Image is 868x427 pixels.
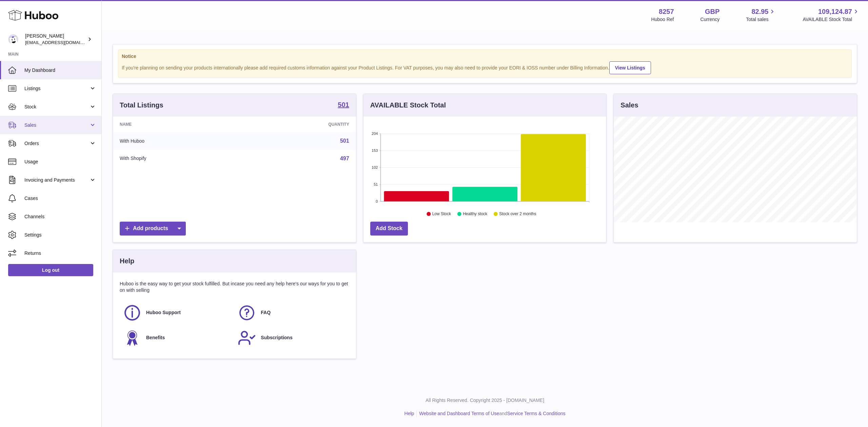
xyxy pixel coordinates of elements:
span: Total sales [746,16,776,23]
h3: Total Listings [120,101,163,110]
span: Returns [24,250,96,257]
span: Subscriptions [261,334,292,341]
th: Name [113,117,244,132]
a: View Listings [609,61,651,74]
a: 501 [338,101,349,109]
span: Usage [24,159,96,165]
td: With Huboo [113,132,244,150]
a: Huboo Support [123,304,231,322]
span: My Dashboard [24,67,96,74]
a: 497 [340,156,349,161]
strong: 8257 [659,7,674,16]
a: 82.95 Total sales [746,7,776,23]
text: Stock over 2 months [499,212,536,217]
strong: 501 [338,101,349,108]
span: Invoicing and Payments [24,177,89,183]
h3: Help [120,257,134,266]
span: 109,124.87 [818,7,852,16]
a: Subscriptions [238,329,346,347]
span: FAQ [261,309,271,316]
span: [EMAIL_ADDRESS][DOMAIN_NAME] [25,40,100,45]
div: Currency [701,16,720,23]
span: 82.95 [751,7,768,16]
div: [PERSON_NAME] [25,33,86,46]
text: 51 [374,182,378,186]
a: Add Stock [370,222,408,236]
a: Help [405,411,414,416]
h3: AVAILABLE Stock Total [370,101,446,110]
strong: Notice [122,53,848,60]
span: Stock [24,104,89,110]
text: 204 [372,131,378,136]
a: 109,124.87 AVAILABLE Stock Total [803,7,860,23]
text: Low Stock [432,212,451,217]
div: Huboo Ref [651,16,674,23]
li: and [417,410,565,417]
text: 153 [372,148,378,152]
a: FAQ [238,304,346,322]
a: 501 [340,138,349,144]
span: Cases [24,195,96,202]
a: Service Terms & Conditions [507,411,566,416]
span: Benefits [146,334,165,341]
span: Settings [24,232,96,238]
span: AVAILABLE Stock Total [803,16,860,23]
span: Channels [24,213,96,220]
h3: Sales [620,101,638,110]
span: Huboo Support [146,309,181,316]
td: With Shopify [113,150,244,167]
span: Sales [24,122,89,128]
text: 0 [376,199,378,203]
span: Listings [24,85,89,92]
a: Benefits [123,329,231,347]
text: Healthy stock [463,212,488,217]
th: Quantity [244,117,356,132]
a: Log out [8,264,93,276]
img: don@skinsgolf.com [8,34,18,44]
text: 102 [372,165,378,169]
strong: GBP [705,7,719,16]
p: Huboo is the easy way to get your stock fulfilled. But incase you need any help here's our ways f... [120,281,349,293]
div: If you're planning on sending your products internationally please add required customs informati... [122,60,848,74]
a: Add products [120,222,186,236]
p: All Rights Reserved. Copyright 2025 - [DOMAIN_NAME] [107,397,863,404]
span: Orders [24,140,89,147]
a: Website and Dashboard Terms of Use [419,411,499,416]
